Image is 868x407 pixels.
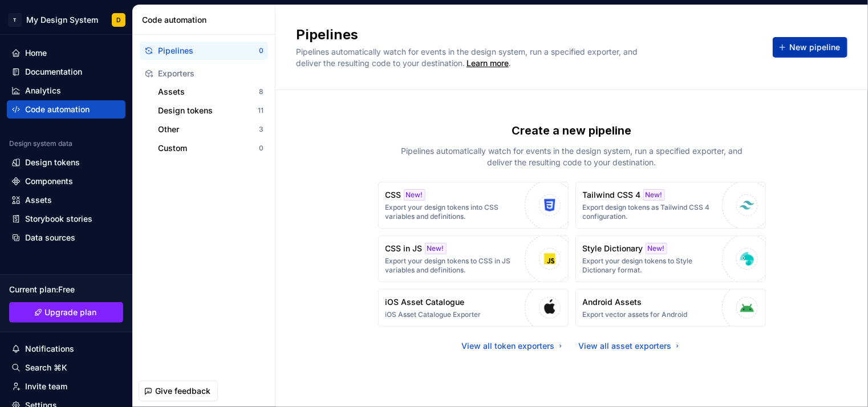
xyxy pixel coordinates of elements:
div: Custom [158,143,259,154]
button: Give feedback [139,381,218,401]
a: Invite team [7,377,125,396]
div: Other [158,124,259,135]
div: Documentation [25,66,82,78]
button: Other3 [153,120,268,139]
div: 3 [259,125,263,134]
div: Data sources [25,232,75,243]
a: Home [7,44,125,62]
p: Export your design tokens to CSS in JS variables and definitions. [386,257,519,275]
div: Code automation [142,14,270,26]
button: Notifications [7,340,125,358]
a: Documentation [7,63,125,81]
p: Export your design tokens into CSS variables and definitions. [386,203,519,221]
div: Assets [158,86,259,97]
button: CSSNew!Export your design tokens into CSS variables and definitions. [378,182,569,229]
span: Give feedback [155,385,210,397]
button: CSS in JSNew!Export your design tokens to CSS in JS variables and definitions. [378,235,569,282]
div: New! [404,189,425,201]
div: Invite team [25,381,67,392]
button: Style DictionaryNew!Export your design tokens to Style Dictionary format. [575,235,766,282]
div: Design system data [9,139,72,148]
div: 0 [259,144,263,153]
button: iOS Asset CatalogueiOS Asset Catalogue Exporter [378,289,569,327]
div: Exporters [158,68,263,79]
div: D [116,15,121,25]
p: Export design tokens as Tailwind CSS 4 configuration. [583,203,716,221]
button: Design tokens11 [153,101,268,120]
a: Data sources [7,229,125,247]
button: New pipeline [773,37,847,58]
p: CSS in JS [386,243,423,254]
span: New pipeline [789,42,840,53]
a: View all token exporters [462,340,565,352]
p: Tailwind CSS 4 [583,189,641,201]
a: Code automation [7,100,125,119]
p: CSS [386,189,401,201]
p: Create a new pipeline [512,123,632,139]
a: View all asset exporters [579,340,682,352]
div: My Design System [26,14,98,26]
div: Pipelines [158,45,259,56]
div: Analytics [25,85,61,96]
button: Custom0 [153,139,268,157]
div: Search ⌘K [25,362,67,373]
a: Assets [7,191,125,209]
p: Export vector assets for Android [583,310,688,319]
a: Upgrade plan [9,302,123,323]
div: Components [25,176,73,187]
div: Home [25,47,47,59]
div: New! [425,243,447,254]
div: 11 [258,106,263,115]
a: Storybook stories [7,210,125,228]
button: TMy Design SystemD [2,7,130,32]
button: Tailwind CSS 4New!Export design tokens as Tailwind CSS 4 configuration. [575,182,766,229]
div: 8 [259,87,263,96]
div: Design tokens [25,157,80,168]
p: iOS Asset Catalogue Exporter [386,310,481,319]
a: Design tokens [7,153,125,172]
button: Assets8 [153,83,268,101]
p: Export your design tokens to Style Dictionary format. [583,257,716,275]
div: New! [643,189,665,201]
div: 0 [259,46,263,55]
div: Storybook stories [25,213,92,225]
span: Pipelines automatically watch for events in the design system, run a specified exporter, and deli... [296,47,640,68]
button: Search ⌘K [7,359,125,377]
p: Pipelines automatically watch for events in the design system, run a specified exporter, and deli... [401,145,743,168]
p: Android Assets [583,296,642,308]
span: . [465,59,510,68]
button: Android AssetsExport vector assets for Android [575,289,766,327]
p: Style Dictionary [583,243,643,254]
div: Assets [25,194,52,206]
div: Code automation [25,104,90,115]
div: Current plan : Free [9,284,123,295]
button: Pipelines0 [140,42,268,60]
div: Design tokens [158,105,258,116]
div: New! [646,243,667,254]
a: Analytics [7,82,125,100]
div: T [8,13,22,27]
a: Learn more [467,58,509,69]
h2: Pipelines [296,26,759,44]
span: Upgrade plan [45,307,97,318]
div: Notifications [25,343,74,355]
p: iOS Asset Catalogue [386,296,465,308]
a: Components [7,172,125,190]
